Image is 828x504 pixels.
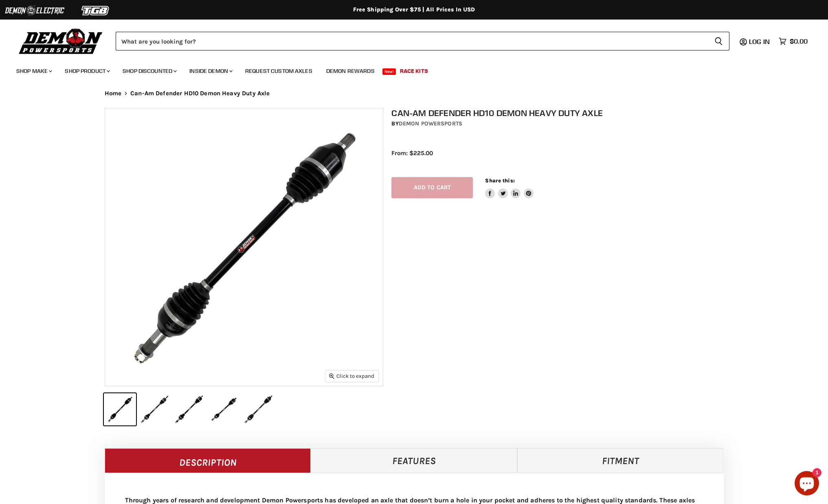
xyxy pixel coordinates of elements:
[311,448,517,473] a: Features
[329,373,374,379] span: Click to expand
[775,35,812,47] a: $0.00
[116,32,729,50] form: Product
[105,108,383,386] img: IMAGE
[59,63,115,79] a: Shop Product
[391,149,433,157] span: From: $225.00
[790,37,808,45] span: $0.00
[325,370,378,381] button: Click to expand
[105,448,311,473] a: Description
[382,68,396,75] span: New!
[130,90,270,97] span: Can-Am Defender HD10 Demon Heavy Duty Axle
[10,59,806,79] ul: Main menu
[485,177,514,184] span: Share this:
[391,108,732,118] h1: Can-Am Defender HD10 Demon Heavy Duty Axle
[242,393,275,425] button: IMAGE thumbnail
[10,63,57,79] a: Shop Make
[88,6,740,13] div: Free Shipping Over $75 | All Prices In USD
[16,26,105,55] img: Demon Powersports
[88,90,740,97] nav: Breadcrumbs
[485,177,534,199] aside: Share this:
[399,120,462,127] a: Demon Powersports
[320,63,381,79] a: Demon Rewards
[4,3,65,18] img: Demon Electric Logo 2
[239,63,318,79] a: Request Custom Axles
[104,393,136,425] button: IMAGE thumbnail
[517,448,724,473] a: Fitment
[708,32,729,50] button: Search
[183,63,237,79] a: Inside Demon
[208,393,240,425] button: IMAGE thumbnail
[105,90,122,97] a: Home
[391,119,732,128] div: by
[138,393,171,425] button: IMAGE thumbnail
[173,393,205,425] button: IMAGE thumbnail
[65,3,126,18] img: TGB Logo 2
[394,63,434,79] a: Race Kits
[116,32,708,50] input: Search
[745,38,775,45] a: Log in
[792,471,821,497] inbox-online-store-chat: Shopify online store chat
[116,63,182,79] a: Shop Discounted
[749,37,770,46] span: Log in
